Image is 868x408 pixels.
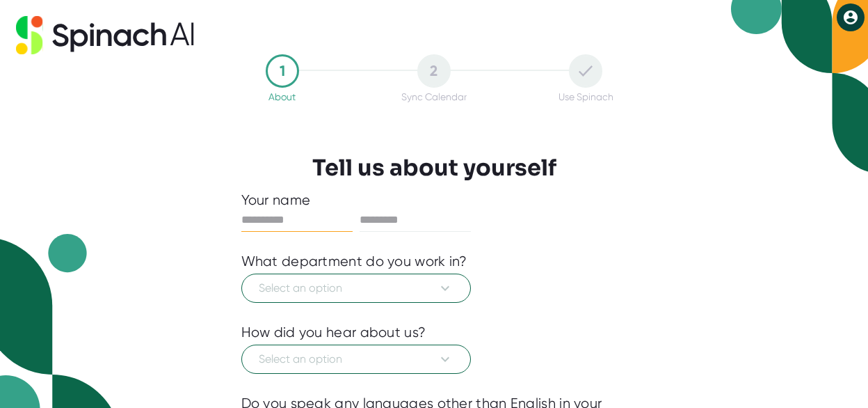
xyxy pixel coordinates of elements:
[259,351,453,368] span: Select an option
[558,91,613,102] div: Use Spinach
[259,280,453,297] span: Select an option
[241,324,426,341] div: How did you hear about us?
[417,54,451,88] div: 2
[266,54,299,88] div: 1
[241,253,467,270] div: What department do you work in?
[401,91,467,102] div: Sync Calendar
[241,274,471,303] button: Select an option
[241,191,627,209] div: Your name
[241,345,471,374] button: Select an option
[268,91,296,102] div: About
[312,155,556,181] h3: Tell us about yourself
